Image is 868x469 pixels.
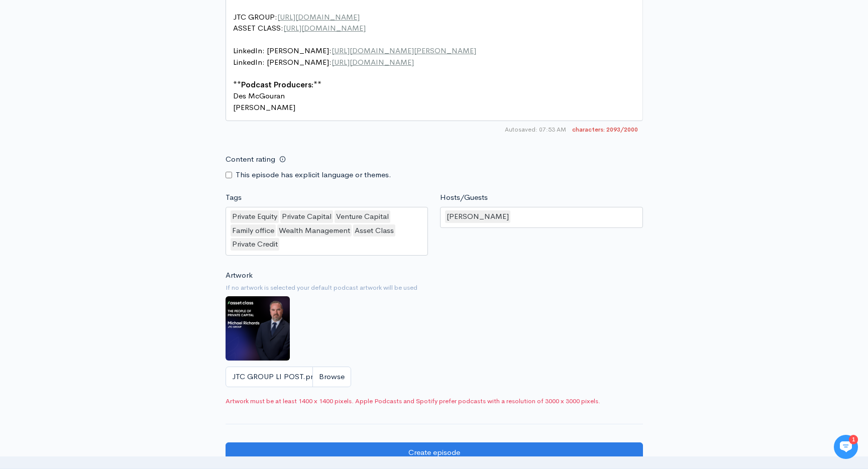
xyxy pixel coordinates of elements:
[14,172,187,184] p: Find an answer quickly
[236,169,391,181] label: This episode has explicit language or themes.
[226,283,643,293] small: If no artwork is selected your default podcast artwork will be used
[233,57,414,67] span: LinkedIn: [PERSON_NAME]:
[233,91,285,100] span: Des McGouran
[15,67,186,115] h2: Just let us know if you need anything and we'll be happy to help! 🙂
[233,12,360,22] span: JTC GROUP:
[233,23,366,33] span: ASSET CLASS:
[241,80,313,89] span: Podcast Producers:
[16,133,185,153] button: New conversation
[226,149,275,170] label: Content rating
[231,224,276,237] div: Family office
[226,442,643,463] input: Create episode
[445,210,510,223] div: [PERSON_NAME]
[15,49,186,65] h1: Hi 👋
[233,46,476,55] span: LinkedIn: [PERSON_NAME]:
[233,102,295,112] span: [PERSON_NAME]
[332,57,414,67] span: [URL][DOMAIN_NAME]
[65,139,121,147] span: New conversation
[226,270,253,281] label: Artwork
[231,238,279,251] div: Private Credit
[834,435,858,459] iframe: gist-messenger-bubble-iframe
[440,192,488,203] label: Hosts/Guests
[353,224,395,237] div: Asset Class
[332,46,476,55] span: [URL][DOMAIN_NAME][PERSON_NAME]
[572,125,638,134] span: 2093/2000
[29,189,179,209] input: Search articles
[505,125,566,134] span: Autosaved: 07:53 AM
[280,210,333,223] div: Private Capital
[335,210,390,223] div: Venture Capital
[283,23,366,33] span: [URL][DOMAIN_NAME]
[231,210,279,223] div: Private Equity
[226,192,242,203] label: Tags
[277,12,360,22] span: [URL][DOMAIN_NAME]
[277,224,352,237] div: Wealth Management
[226,396,643,406] span: Artwork must be at least 1400 x 1400 pixels. Apple Podcasts and Spotify prefer podcasts with a re...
